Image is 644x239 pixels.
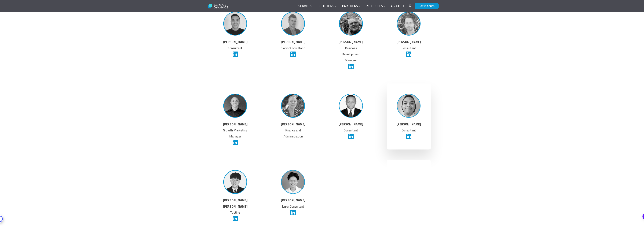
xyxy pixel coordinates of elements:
[282,204,304,209] span: Junior Consultant
[315,2,339,11] a: Solutions
[281,39,305,44] strong: [PERSON_NAME]
[296,2,408,11] div: Navigation Menu
[206,1,231,11] img: Service Dynamics Logo - White
[388,2,408,11] a: About Us
[395,9,423,38] img: Michael
[339,39,363,44] strong: [PERSON_NAME]
[281,198,305,203] strong: [PERSON_NAME]
[221,39,250,59] p: Consultant
[337,39,365,71] p: Business Development Manager
[397,39,421,44] strong: [PERSON_NAME]
[337,9,365,38] img: Steve Woodward
[339,122,363,127] strong: [PERSON_NAME]
[223,198,247,209] strong: [PERSON_NAME] [PERSON_NAME]
[221,9,250,38] img: Lattrell
[337,92,365,120] img: staff_photos_louie
[279,121,307,140] p: Finance and Administration
[279,39,307,59] p: Senior Consultant
[223,122,247,127] strong: [PERSON_NAME]
[397,122,421,127] strong: [PERSON_NAME]
[279,9,307,38] img: Liam
[221,168,250,196] img: Crizz
[279,92,307,120] img: Lizzi
[296,2,315,11] a: Services
[281,122,305,127] strong: [PERSON_NAME]
[363,2,388,11] a: Resources
[344,128,358,133] span: Consultant
[223,39,247,44] strong: [PERSON_NAME]
[221,197,250,224] p: Testing
[395,92,423,120] img: staff_photos_armand
[395,39,423,59] p: Consultant
[415,3,439,9] a: Get in touch
[339,2,363,11] a: Partners
[279,168,307,196] img: staff_photos_john
[221,92,250,120] img: Richard Fleming
[402,128,416,133] span: Consultant
[223,128,247,139] span: Growth Marketing Manager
